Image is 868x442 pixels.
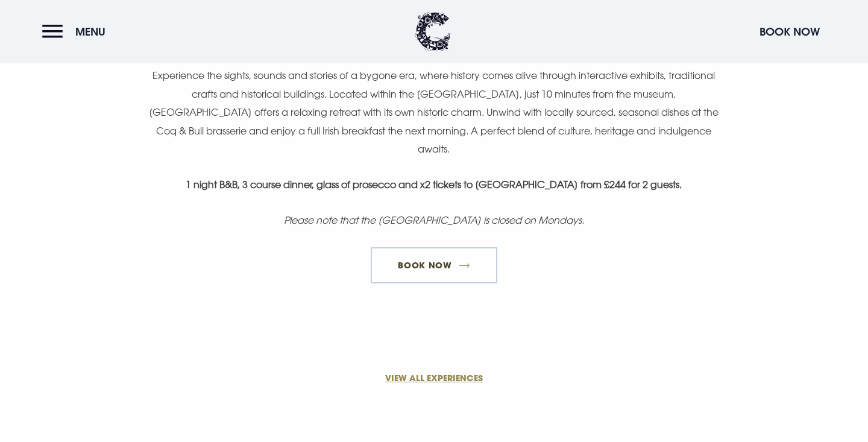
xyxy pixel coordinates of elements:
[75,25,105,39] span: Menu
[371,247,497,283] a: Book Now
[186,178,682,191] strong: 1 night B&B, 3 course dinner, glass of prosecco and x2 tickets to [GEOGRAPHIC_DATA] from £244 for...
[284,214,584,226] em: Please note that the [GEOGRAPHIC_DATA] is closed on Mondays.
[42,19,112,45] button: Menu
[415,12,451,51] img: Clandeboye Lodge
[147,371,721,384] a: VIEW ALL EXPERIENCES
[147,48,721,158] p: Step back in time and discover [GEOGRAPHIC_DATA]’s rich cultural heritage with a visit to the . E...
[753,19,826,45] button: Book Now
